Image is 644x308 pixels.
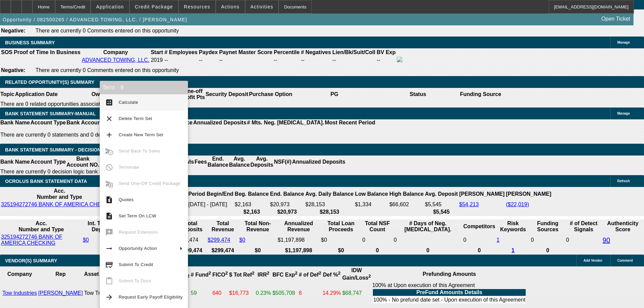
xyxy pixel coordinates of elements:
b: BFC Exp [272,272,297,278]
th: PG [292,88,376,101]
th: Low Balance [355,188,388,200]
a: 90 [603,236,610,244]
sup: 2 [225,270,228,276]
button: Resources [179,0,215,13]
th: Risk Keywords [496,220,530,233]
span: Credit Package [135,4,173,9]
div: $1,197,898 [278,237,319,243]
span: Refresh [617,179,630,183]
mat-icon: credit_score [105,261,113,269]
th: $0 [82,247,124,254]
span: Actions [221,4,240,9]
td: 0 [463,234,496,246]
button: Actions [216,0,245,13]
span: OCROLUS BANK STATEMENT DATA [5,179,87,184]
td: [DATE] - [DATE] [188,201,234,208]
b: Prefunding Amounts [423,271,476,277]
th: Avg. Daily Balance [305,188,354,200]
b: BV Exp [377,49,396,55]
b: IRR [258,272,269,278]
span: Opportunity / 082500265 / ADVANCED TOWING, LLC. / [PERSON_NAME] [3,17,187,22]
a: ADVANCED TOWING, LLC. [82,57,149,63]
span: VENDOR(S) SUMMARY [5,258,57,263]
th: End. Balance [207,156,229,168]
mat-icon: calculate [105,98,113,106]
p: There are currently 0 statements and 0 details entered on this opportunity [0,132,375,138]
span: Delete Term Set [119,116,152,121]
b: # of Def [299,272,321,278]
span: Quotes [119,197,134,202]
th: Total Loan Proceeds [321,220,361,233]
b: # Fund [191,272,211,278]
sup: 2 [252,270,254,276]
b: Company [103,49,128,55]
b: Paydex [199,49,218,55]
span: RELATED OPPORTUNITY(S) SUMMARY [5,79,94,85]
td: 6 [299,282,321,304]
th: Int. Transfer Deposits [82,220,124,233]
td: 0 [530,234,565,246]
th: Competitors [463,220,496,233]
th: Funding Source [460,88,502,101]
th: Funding Sources [530,220,565,233]
th: Most Recent Period [325,119,376,126]
th: $5,545 [425,209,458,215]
mat-icon: description [105,212,113,220]
th: Bank Account NO. [66,156,100,168]
sup: 2 [338,270,340,276]
th: Sum of the Total NSF Count and Total Overdraft Fee Count from Ocrolus [362,220,393,233]
sup: 2 [319,270,321,276]
button: Application [91,0,129,13]
span: Add Vendor [583,259,602,262]
td: $1,334 [355,201,388,208]
th: Fees [194,156,207,168]
th: Owner [58,88,142,101]
td: $20,973 [270,201,304,208]
b: Rep [55,271,66,277]
span: Application [96,4,124,9]
th: Security Deposit [205,88,248,101]
th: Total Deposits [175,220,207,233]
th: $0 [321,247,361,254]
th: [PERSON_NAME] [459,188,505,200]
span: Manage [617,112,630,115]
th: Purchase Option [248,88,292,101]
td: $2,163 [234,201,269,208]
span: Resources [184,4,210,9]
th: 0 [530,247,565,254]
td: 0 [393,234,462,246]
sup: 2 [187,274,189,279]
th: Period Begin/End [188,188,234,200]
a: 1 [497,237,500,243]
th: 0 [463,247,496,254]
span: BUSINESS SUMMARY [5,40,55,45]
img: facebook-icon.png [397,57,402,62]
td: $5,545 [425,201,458,208]
div: -- [301,57,331,63]
a: [PERSON_NAME] [38,290,83,296]
td: 0 [362,234,393,246]
th: One-off Profit Pts [181,88,205,101]
b: Percentile [274,49,300,55]
span: Bank Statement Summary - Decision Logic [5,147,117,152]
th: Total Revenue [207,220,238,233]
th: Avg. Deposit [425,188,458,200]
sup: 2 [295,270,297,276]
span: There are currently 0 Comments entered on this opportunity [35,28,179,33]
th: $1,197,898 [277,247,320,254]
span: Create New Term Set [119,132,163,137]
td: -- [332,56,376,64]
th: Authenticity Score [602,220,643,233]
span: Manage [617,41,630,44]
a: $0 [239,237,245,243]
button: Credit Package [130,0,178,13]
td: 0.23% [256,282,271,304]
th: Proof of Time In Business [14,49,81,56]
b: IDW Gain/Loss [342,267,371,281]
span: Comment [617,259,633,262]
th: Account Type [30,156,66,168]
th: NSF(#) [273,156,292,168]
th: Annualized Deposits [193,119,246,126]
th: Avg. Balance [229,156,250,168]
span: Request Early Payoff Eligibility [119,294,183,300]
